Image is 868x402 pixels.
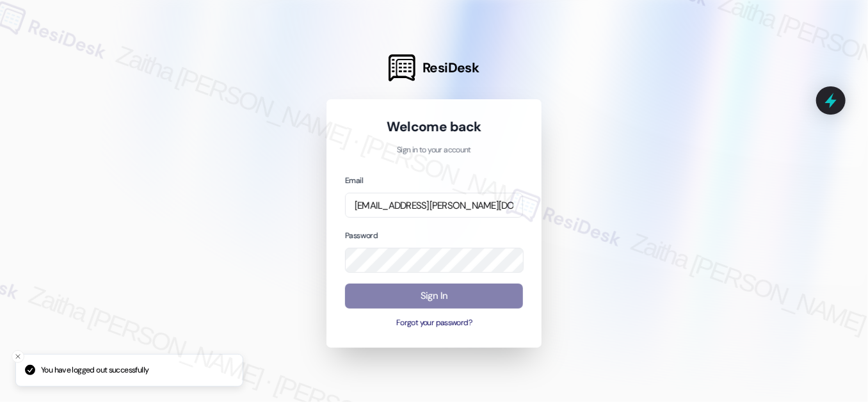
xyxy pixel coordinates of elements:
label: Email [345,175,363,186]
button: Sign In [345,284,523,309]
p: Sign in to your account [345,145,523,156]
img: ResiDesk Logo [389,54,415,81]
button: Close toast [12,350,24,363]
input: name@example.com [345,193,523,218]
p: You have logged out successfully [41,365,149,376]
h1: Welcome back [345,118,523,136]
span: ResiDesk [422,59,479,77]
label: Password [345,230,378,241]
button: Forgot your password? [345,318,523,329]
